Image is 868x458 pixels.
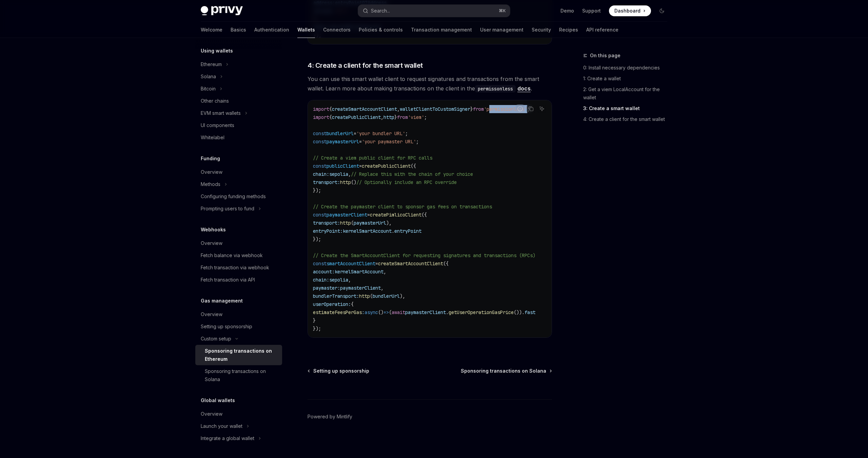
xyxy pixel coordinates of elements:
[195,345,282,365] a: Sponsoring transactions on Ethereum
[332,106,397,112] span: createSmartAccountClient
[327,130,354,137] span: bundlerUrl
[313,368,369,374] span: Setting up sponsorship
[195,432,282,444] button: Toggle Integrate a global wallet section
[201,192,266,201] div: Configuring funding methods
[527,104,535,113] button: Copy the contents from the code block
[559,22,578,38] a: Recipes
[313,228,343,234] span: entryPoint:
[411,163,416,169] span: ({
[313,301,351,307] span: userOperation:
[323,22,351,38] a: Connectors
[351,171,473,177] span: // Replace this with the chain of your choice
[201,22,222,38] a: Welcome
[586,22,618,38] a: API reference
[329,114,332,120] span: {
[378,309,383,315] span: ()
[195,119,282,131] a: UI components
[327,212,367,218] span: paymasterClient
[386,220,392,226] span: ),
[583,103,673,114] a: 3: Create a smart wallet
[329,106,332,112] span: {
[358,5,510,17] button: Open search
[201,168,222,176] div: Overview
[405,130,408,137] span: ;
[583,84,673,103] a: 2: Get a viem LocalAccount for the wallet
[195,262,282,274] a: Fetch transaction via webhook
[583,114,673,125] a: 4: Create a client for the smart wallet
[313,114,329,120] span: import
[348,277,351,283] span: ,
[364,309,378,315] span: async
[195,190,282,203] a: Configuring funding methods
[405,309,446,315] span: paymasterClient
[308,74,552,93] span: You can use this smart wallet client to request signatures and transactions from the smart wallet...
[327,261,375,267] span: smartAccountClient
[359,163,362,169] span: =
[340,220,351,226] span: http
[313,309,362,315] span: estimateFeesPerGas
[231,22,246,38] a: Basics
[340,285,381,291] span: paymasterClient
[416,139,419,145] span: ;
[590,51,620,60] span: On this page
[359,293,370,299] span: http
[313,220,340,226] span: transport:
[362,139,416,145] span: 'your paymaster URL'
[201,434,254,442] div: Integrate a global wallet
[362,163,411,169] span: createPublicClient
[583,73,673,84] a: 1: Create a wallet
[201,422,242,430] div: Launch your wallet
[201,251,263,259] div: Fetch balance via webhook
[313,277,329,283] span: chain:
[201,335,231,343] div: Custom setup
[201,133,224,142] div: Whitelabel
[359,139,362,145] span: =
[354,220,386,226] span: paymasterUrl
[400,293,405,299] span: ),
[354,130,356,137] span: =
[378,261,443,267] span: createSmartAccountClient
[201,226,226,234] h5: Webhooks
[424,114,427,120] span: ;
[201,410,222,418] div: Overview
[201,205,254,213] div: Prompting users to fund
[201,264,269,272] div: Fetch transaction via webhook
[313,326,321,332] span: });
[205,367,278,383] div: Sponsoring transactions on Solana
[327,139,359,145] span: paymasterUrl
[201,297,243,305] h5: Gas management
[408,114,424,120] span: 'viem'
[195,83,282,95] button: Toggle Bitcoin section
[525,309,535,315] span: fast
[329,277,348,283] span: sepolia
[389,309,392,315] span: (
[356,179,457,185] span: // Optionally include an RPC override
[359,22,403,38] a: Policies & controls
[313,179,340,185] span: transport:
[308,61,423,70] span: 4: Create a client for the smart wallet
[195,274,282,286] a: Fetch transaction via API
[335,269,383,275] span: kernelSmartAccount
[517,85,531,92] a: docs
[254,22,289,38] a: Authentication
[373,293,400,299] span: bundlerUrl
[195,58,282,70] button: Toggle Ethereum section
[195,178,282,190] button: Toggle Methods section
[313,171,329,177] span: chain:
[195,408,282,420] a: Overview
[392,228,394,234] span: .
[348,171,351,177] span: ,
[394,228,421,234] span: entryPoint
[201,109,241,117] div: EVM smart wallets
[484,106,527,112] span: 'permissionless'
[560,7,574,14] a: Demo
[313,212,327,218] span: const
[201,322,252,331] div: Setting up sponsorship
[201,121,234,129] div: UI components
[370,212,421,218] span: createPimlicoClient
[351,301,354,307] span: {
[313,261,327,267] span: const
[195,249,282,262] a: Fetch balance via webhook
[313,163,327,169] span: const
[582,7,601,14] a: Support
